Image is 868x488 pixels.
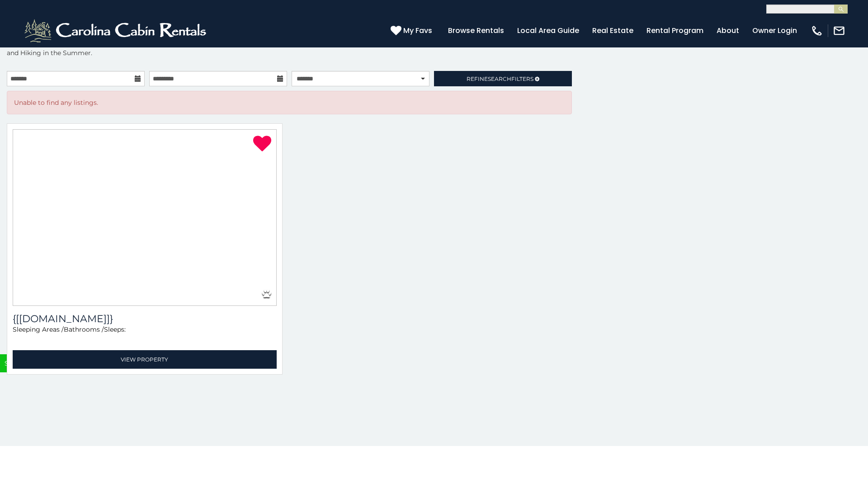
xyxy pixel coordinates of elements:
[642,23,708,38] a: Rental Program
[23,17,210,44] img: White-1-2.png
[14,98,565,107] p: Unable to find any listings.
[588,23,638,38] a: Real Estate
[253,135,271,154] a: Remove from favorites
[712,23,744,38] a: About
[443,23,509,38] a: Browse Rentals
[13,350,277,369] a: View Property
[513,23,584,38] a: Local Area Guide
[434,71,572,86] a: RefineSearchFilters
[811,24,823,37] img: phone-regular-white.png
[403,25,432,36] span: My Favs
[13,313,277,325] h3: {[getUnitName(property)]}
[467,75,533,82] span: Refine Filters
[488,75,511,82] span: Search
[833,24,845,37] img: mail-regular-white.png
[748,23,802,38] a: Owner Login
[391,25,434,37] a: My Favs
[13,325,277,348] div: Sleeping Areas / Bathrooms / Sleeps:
